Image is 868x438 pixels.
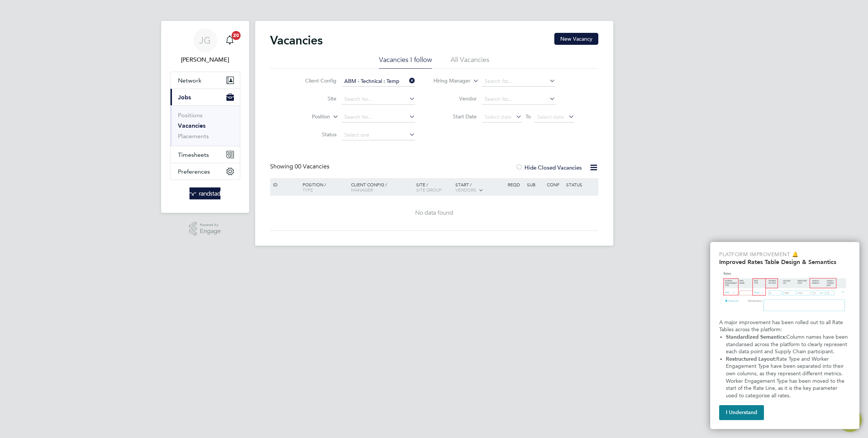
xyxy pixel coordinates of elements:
[294,77,336,84] label: Client Config
[178,94,191,101] span: Jobs
[342,112,415,122] input: Search for...
[287,113,330,121] label: Position
[170,55,240,64] span: Jack Gregory
[270,33,323,48] h2: Vacancies
[482,94,555,105] input: Search for...
[506,178,525,191] div: Reqd
[178,77,201,84] span: Network
[537,114,564,120] span: Select date
[719,251,850,258] p: Platform Improvement 🔔
[427,77,470,85] label: Hiring Manager
[710,242,859,429] div: Improved Rate Table Semantics
[379,55,432,69] li: Vacancies I follow
[271,178,297,191] div: ID
[342,76,415,87] input: Search for...
[434,95,477,102] label: Vendor
[516,164,582,171] label: Hide Closed Vacancies
[295,163,329,170] span: 00 Vacancies
[454,178,506,197] div: Start /
[414,178,454,196] div: Site /
[349,178,414,196] div: Client Config /
[554,33,598,45] button: New Vacancy
[178,151,209,158] span: Timesheets
[351,187,373,193] span: Manager
[726,356,846,399] span: Rate Type and Worker Engagement Type have been separated into their own columns, as they represen...
[161,21,249,213] nav: Main navigation
[294,131,336,138] label: Status
[523,112,533,121] span: To
[271,209,597,217] div: No data found
[719,258,850,265] h2: Improved Rates Table Design & Semantics
[525,178,545,191] div: Sub
[199,35,211,45] span: JG
[178,112,203,119] a: Positions
[342,94,415,105] input: Search for...
[178,168,210,175] span: Preferences
[270,163,331,171] div: Showing
[545,178,564,191] div: Conf
[719,319,850,333] p: A major improvement has been rolled out to all Rate Tables across the platform:
[485,114,511,120] span: Select date
[726,334,786,340] strong: Standardized Semantics:
[178,133,209,140] a: Placements
[726,334,849,355] span: Column names have been standarised across the platform to clearly represent each data point and S...
[564,178,597,191] div: Status
[294,95,336,102] label: Site
[451,55,489,69] li: All Vacancies
[455,187,476,193] span: Vendors
[726,356,776,362] strong: Restructured Layout:
[416,187,442,193] span: Site Group
[170,187,240,199] a: Go to home page
[434,113,477,120] label: Start Date
[482,76,555,87] input: Search for...
[719,405,764,420] button: I Understand
[170,28,240,64] a: Go to account details
[189,187,220,199] img: randstad-logo-retina.png
[200,228,221,234] span: Engage
[200,222,221,228] span: Powered by
[303,187,313,193] span: Type
[178,122,206,129] a: Vacancies
[342,130,415,140] input: Select one
[232,31,241,40] span: 20
[719,268,850,316] img: Updated Rates Table Design & Semantics
[297,178,349,196] div: Position /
